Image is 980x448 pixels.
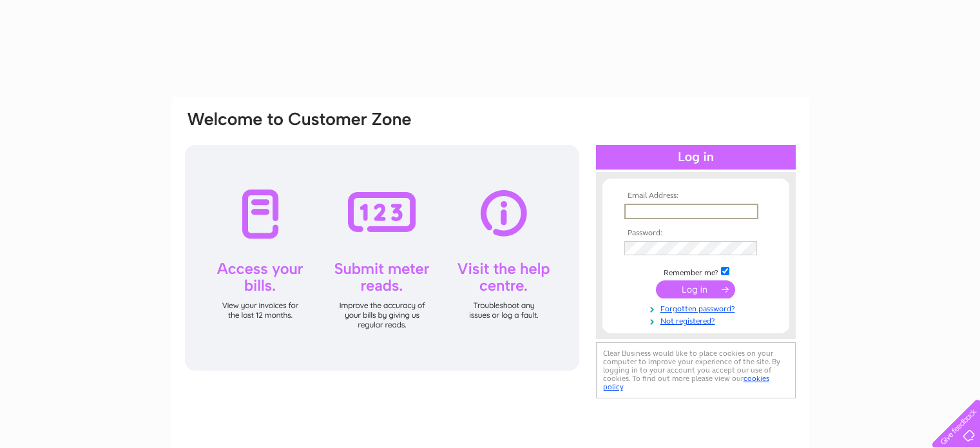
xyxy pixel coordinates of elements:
th: Password: [621,229,771,238]
input: Submit [656,280,735,298]
a: Forgotten password? [624,302,771,314]
div: Clear Business would like to place cookies on your computer to improve your experience of the sit... [596,342,796,398]
a: cookies policy [603,374,769,391]
a: Not registered? [624,314,771,326]
th: Email Address: [621,191,771,200]
td: Remember me? [621,265,771,278]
